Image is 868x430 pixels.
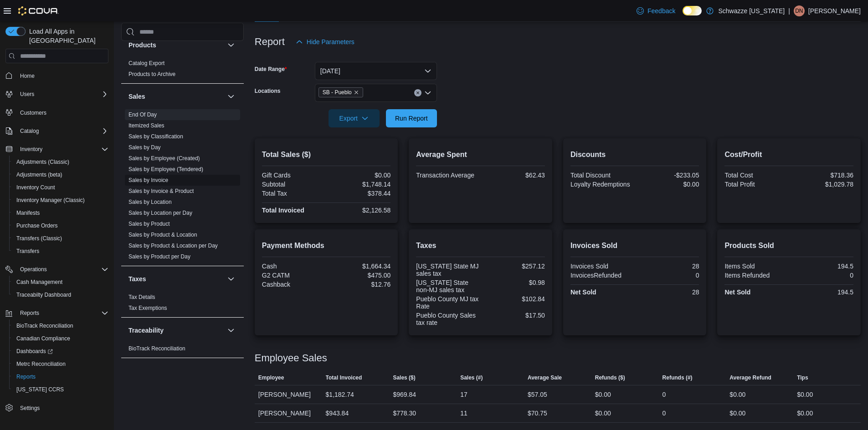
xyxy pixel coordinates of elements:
[637,263,699,270] div: 28
[416,172,478,179] div: Transaction Average
[9,370,112,383] button: Reports
[795,5,803,16] span: DN
[128,188,194,194] a: Sales by Invoice & Product
[9,319,112,332] button: BioTrack Reconciliation
[13,359,69,369] a: Metrc Reconciliation
[16,89,108,100] span: Users
[570,288,596,296] strong: Net Sold
[483,295,545,303] div: $102.84
[2,125,112,137] button: Catalog
[663,389,666,400] div: 0
[20,91,34,98] span: Users
[13,246,43,257] a: Transfers
[16,248,39,255] span: Transfers
[328,281,390,288] div: $12.76
[292,33,358,51] button: Hide Parameters
[128,199,172,205] a: Sales by Location
[128,293,155,301] span: Tax Details
[328,172,390,179] div: $0.00
[483,172,545,179] div: $62.43
[262,149,391,160] h2: Total Sales ($)
[128,133,183,140] a: Sales by Classification
[528,408,547,419] div: $70.75
[20,309,39,317] span: Reports
[729,389,745,400] div: $0.00
[128,220,170,228] span: Sales by Product
[13,277,108,288] span: Cash Management
[528,389,547,400] div: $57.05
[20,72,35,80] span: Home
[16,107,108,118] span: Customers
[13,320,108,331] span: BioTrack Reconciliation
[797,389,813,400] div: $0.00
[262,181,324,188] div: Subtotal
[788,5,790,16] p: |
[13,359,108,369] span: Metrc Reconciliation
[128,40,224,50] button: Products
[13,207,43,218] a: Manifests
[13,220,108,231] span: Purchase Orders
[637,181,699,188] div: $0.00
[424,89,431,96] button: Open list of options
[226,40,236,51] button: Products
[16,335,70,342] span: Canadian Compliance
[9,358,112,370] button: Metrc Reconciliation
[323,88,352,97] span: SB - Pueblo
[128,144,161,151] span: Sales by Day
[326,389,354,400] div: $1,182.74
[128,177,168,183] a: Sales by Invoice
[128,253,190,260] span: Sales by Product per Day
[2,106,112,119] button: Customers
[13,333,74,344] a: Canadian Compliance
[637,288,699,296] div: 28
[128,166,203,173] span: Sales by Employee (Tendered)
[128,198,172,206] span: Sales by Location
[16,403,43,414] a: Settings
[16,144,108,155] span: Inventory
[128,92,224,101] button: Sales
[128,326,164,335] h3: Traceability
[354,90,359,95] button: Remove SB - Pueblo from selection in this group
[128,210,192,216] a: Sales by Location per Day
[595,389,611,400] div: $0.00
[791,181,853,188] div: $1,029.78
[729,374,771,381] span: Average Refund
[328,272,390,279] div: $475.00
[16,291,71,298] span: Traceabilty Dashboard
[570,240,699,251] h2: Invoices Sold
[637,272,699,279] div: 0
[13,182,108,193] span: Inventory Count
[20,266,47,273] span: Operations
[326,408,349,419] div: $943.84
[128,187,194,195] span: Sales by Invoice & Product
[121,343,244,358] div: Traceability
[20,109,46,116] span: Customers
[9,207,112,219] button: Manifests
[570,149,699,160] h2: Discounts
[128,155,200,162] a: Sales by Employee (Created)
[128,111,157,118] span: End Of Day
[9,156,112,168] button: Adjustments (Classic)
[20,127,39,135] span: Catalog
[416,295,478,310] div: Pueblo County MJ tax Rate
[128,71,175,77] a: Products to Archive
[128,111,157,118] a: End Of Day
[128,221,170,227] a: Sales by Product
[595,408,611,419] div: $0.00
[128,232,197,238] a: Sales by Product & Location
[416,279,478,293] div: [US_STATE] State non-MJ sales tax
[393,374,415,381] span: Sales ($)
[255,66,287,73] label: Date Range
[16,308,43,319] button: Reports
[128,92,145,101] h3: Sales
[307,37,354,46] span: Hide Parameters
[16,322,73,329] span: BioTrack Reconciliation
[16,171,62,178] span: Adjustments (beta)
[128,60,164,67] span: Catalog Export
[570,263,633,270] div: Invoices Sold
[416,240,545,251] h2: Taxes
[16,209,40,217] span: Manifests
[262,263,324,270] div: Cash
[26,27,108,45] span: Load All Apps in [GEOGRAPHIC_DATA]
[647,6,675,15] span: Feedback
